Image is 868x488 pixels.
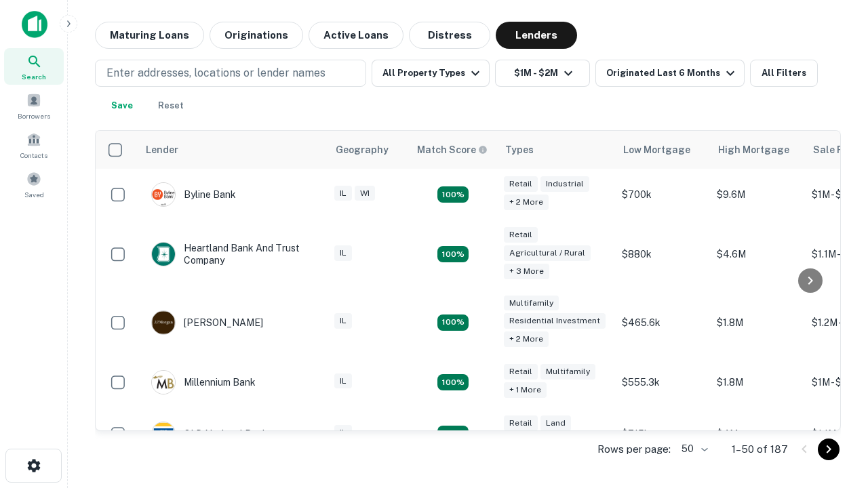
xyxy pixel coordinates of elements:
th: Low Mortgage [615,131,710,169]
div: [PERSON_NAME] [151,310,263,335]
img: picture [152,183,175,206]
td: $4.6M [710,220,805,289]
div: Residential Investment [504,313,606,329]
div: 50 [676,439,710,459]
div: WI [355,186,375,201]
p: Rows per page: [597,441,671,457]
iframe: Chat Widget [800,380,868,445]
div: Multifamily [540,364,595,380]
th: Capitalize uses an advanced AI algorithm to match your search with the best lender. The match sco... [409,131,497,169]
div: Matching Properties: 20, hasApolloMatch: undefined [437,186,469,203]
th: High Mortgage [710,131,805,169]
button: Originations [210,22,303,49]
div: Retail [504,415,538,431]
td: $715k [615,408,710,460]
div: IL [334,245,352,261]
button: Go to next page [818,439,840,460]
div: IL [334,313,352,329]
td: $9.6M [710,169,805,220]
div: Matching Properties: 16, hasApolloMatch: undefined [437,374,469,390]
div: IL [334,373,352,389]
button: Distress [409,22,490,49]
div: Land [540,415,571,431]
div: + 2 more [504,331,549,347]
p: Enter addresses, locations or lender names [106,65,325,81]
div: + 1 more [504,382,547,398]
div: Types [505,142,534,158]
img: picture [152,422,175,445]
div: OLD National Bank [151,422,268,446]
td: $4M [710,408,805,460]
div: Low Mortgage [623,142,690,158]
div: Industrial [540,176,589,192]
button: $1M - $2M [495,60,590,87]
div: Matching Properties: 27, hasApolloMatch: undefined [437,314,469,331]
button: All Filters [750,60,818,87]
button: Save your search to get updates of matches that match your search criteria. [100,92,144,119]
div: Capitalize uses an advanced AI algorithm to match your search with the best lender. The match sco... [417,142,488,157]
td: $465.6k [615,289,710,357]
a: Saved [4,166,64,203]
button: Originated Last 6 Months [595,60,745,87]
td: $1.8M [710,357,805,408]
img: capitalize-icon.png [22,11,47,38]
button: Reset [149,92,193,119]
td: $1.8M [710,289,805,357]
div: Matching Properties: 17, hasApolloMatch: undefined [437,246,469,262]
div: Lender [146,142,178,158]
span: Contacts [20,150,47,161]
div: Geography [336,142,389,158]
div: IL [334,186,352,201]
div: Retail [504,227,538,243]
div: Multifamily [504,296,559,311]
span: Saved [24,189,44,200]
td: $555.3k [615,357,710,408]
button: Lenders [496,22,577,49]
th: Geography [328,131,409,169]
img: picture [152,311,175,334]
h6: Match Score [417,142,485,157]
button: Active Loans [309,22,403,49]
button: Maturing Loans [95,22,204,49]
div: Retail [504,364,538,380]
div: High Mortgage [718,142,789,158]
a: Search [4,48,64,85]
div: Millennium Bank [151,370,256,394]
div: IL [334,425,352,441]
td: $880k [615,220,710,289]
td: $700k [615,169,710,220]
div: + 2 more [504,195,549,210]
div: Agricultural / Rural [504,245,591,261]
p: 1–50 of 187 [732,441,788,457]
th: Lender [138,131,328,169]
a: Borrowers [4,87,64,124]
div: + 3 more [504,264,549,279]
div: Originated Last 6 Months [606,65,738,81]
div: Matching Properties: 18, hasApolloMatch: undefined [437,426,469,442]
button: All Property Types [372,60,490,87]
th: Types [497,131,615,169]
span: Borrowers [18,110,50,121]
img: picture [152,371,175,394]
img: picture [152,243,175,266]
div: Byline Bank [151,182,236,207]
a: Contacts [4,127,64,163]
div: Heartland Bank And Trust Company [151,242,314,266]
span: Search [22,71,46,82]
button: Enter addresses, locations or lender names [95,60,366,87]
div: Retail [504,176,538,192]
